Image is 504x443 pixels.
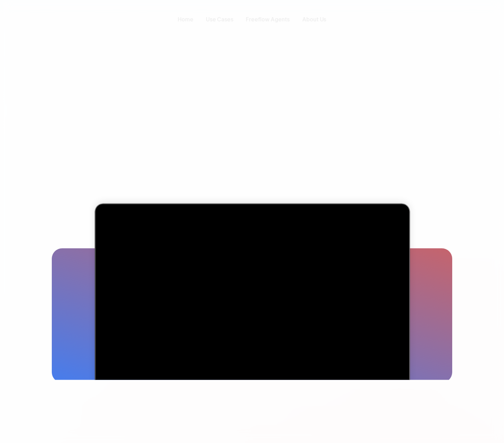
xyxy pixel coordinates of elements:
[299,14,330,25] a: About Us
[302,15,326,23] p: About Us
[242,14,293,25] a: Freeflow Agents
[206,15,233,23] p: Use Cases
[246,15,290,23] p: Freeflow Agents
[95,204,410,428] div: Visual chart illustrating a 78% increase in efficiency across 33 regions between 2021 and 2024, w...
[202,14,237,25] button: Use Cases
[178,15,193,23] p: Home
